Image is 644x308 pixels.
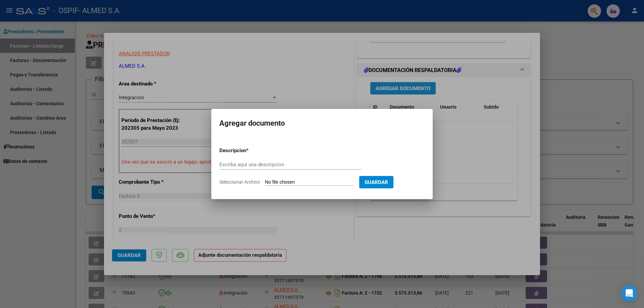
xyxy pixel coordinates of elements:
[359,176,393,188] button: Guardar
[219,147,281,155] p: Descripcion
[621,285,637,301] div: Open Intercom Messenger
[219,179,260,185] span: Seleccionar Archivo
[365,179,388,185] span: Guardar
[219,117,425,130] h2: Agregar documento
